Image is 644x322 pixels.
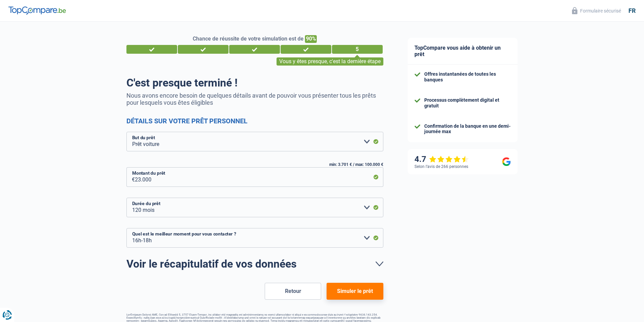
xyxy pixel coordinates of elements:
button: Simuler le prêt [327,283,383,300]
span: € [126,167,135,187]
div: min: 3.701 € / max: 100.000 € [126,162,383,167]
h2: Détails sur votre prêt personnel [126,117,383,125]
div: Selon l’avis de 266 personnes [414,164,468,169]
a: Voir le récapitulatif de vos données [126,258,383,269]
div: Offres instantanées de toutes les banques [424,71,511,83]
img: TopCompare Logo [8,6,66,15]
span: 90% [305,35,317,43]
div: 4.7 [414,154,469,164]
div: 1 [126,45,177,54]
button: Formulaire sécurisé [568,5,625,16]
div: Vous y êtes presque, c'est la dernière étape [277,57,383,66]
div: fr [628,7,636,15]
div: TopCompare vous aide à obtenir un prêt [408,38,518,65]
div: Confirmation de la banque en une demi-journée max [424,123,511,135]
button: Retour [265,283,321,300]
div: 4 [281,45,331,54]
div: 5 [332,45,383,54]
span: Chance de réussite de votre simulation est de [193,35,304,42]
div: 2 [178,45,229,54]
h1: C'est presque terminé ! [126,76,383,89]
div: 3 [229,45,280,54]
p: Nous avons encore besoin de quelques détails avant de pouvoir vous présenter tous les prêts pour ... [126,92,383,106]
div: Processus complètement digital et gratuit [424,97,511,109]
